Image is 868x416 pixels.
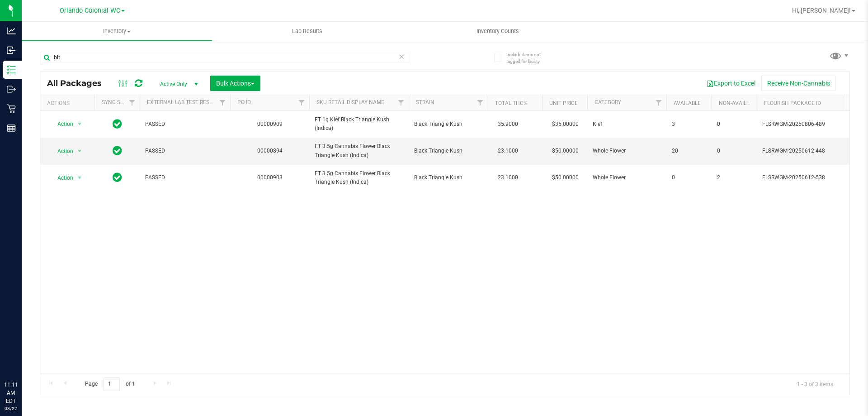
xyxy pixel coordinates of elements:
[145,147,225,155] span: PASSED
[102,99,137,105] a: Sync Status
[547,144,583,158] span: $50.00000
[651,95,666,110] a: Filter
[315,142,403,159] span: FT 3.5g Cannabis Flower Black Triangle Kush (Indica)
[402,22,593,41] a: Inventory Counts
[47,78,111,88] span: All Packages
[719,100,759,106] a: Non-Available
[414,147,482,155] span: Black Triangle Kush
[416,99,434,105] a: Strain
[257,148,283,154] a: 00000894
[762,173,851,182] span: FLSRWGM-20250612-538
[22,22,212,41] a: Inventory
[145,120,225,129] span: PASSED
[104,377,120,391] input: 1
[237,99,251,105] a: PO ID
[593,173,661,182] span: Whole Flower
[7,104,16,113] inline-svg: Retail
[257,121,283,127] a: 00000909
[77,377,142,391] span: Page of 1
[672,147,706,155] span: 20
[315,115,403,133] span: FT 1g Kief Black Triangle Kush (Indica)
[47,100,91,106] div: Actions
[547,171,583,184] span: $50.00000
[593,120,661,129] span: Kief
[7,65,16,74] inline-svg: Inventory
[210,76,260,91] button: Bulk Actions
[40,51,409,64] input: Search Package ID, Item Name, SKU, Lot or Part Number...
[547,118,583,131] span: $35.00000
[257,174,283,181] a: 00000903
[398,51,405,62] span: Clear
[316,99,384,105] a: SKU Retail Display Name
[60,7,120,14] span: Orlando Colonial WC
[74,145,85,158] span: select
[464,27,531,35] span: Inventory Counts
[113,118,122,130] span: In Sync
[147,99,218,105] a: External Lab Test Result
[717,120,751,129] span: 0
[701,76,761,91] button: Export to Excel
[493,118,523,131] span: 35.9000
[4,381,18,405] p: 11:11 AM EDT
[74,172,85,184] span: select
[506,51,552,65] span: Include items not tagged for facility
[4,405,18,412] p: 08/22
[394,95,409,110] a: Filter
[717,173,751,182] span: 2
[74,118,85,130] span: select
[792,7,851,14] span: Hi, [PERSON_NAME]!
[315,169,403,186] span: FT 3.5g Cannabis Flower Black Triangle Kush (Indica)
[7,85,16,94] inline-svg: Outbound
[113,171,122,184] span: In Sync
[493,171,523,184] span: 23.1000
[495,100,528,106] a: Total THC%
[473,95,488,110] a: Filter
[216,80,255,87] span: Bulk Actions
[414,173,482,182] span: Black Triangle Kush
[762,120,851,129] span: FLSRWGM-20250806-489
[7,46,16,55] inline-svg: Inbound
[212,22,402,41] a: Lab Results
[593,147,661,155] span: Whole Flower
[113,144,122,157] span: In Sync
[414,120,482,129] span: Black Triangle Kush
[294,95,309,110] a: Filter
[761,76,836,91] button: Receive Non-Cannabis
[764,100,821,106] a: Flourish Package ID
[790,377,840,391] span: 1 - 3 of 3 items
[7,124,16,133] inline-svg: Reports
[549,100,578,106] a: Unit Price
[9,344,36,371] iframe: Resource center
[672,120,706,129] span: 3
[762,147,851,155] span: FLSRWGM-20250612-448
[215,95,230,110] a: Filter
[125,95,140,110] a: Filter
[145,173,225,182] span: PASSED
[22,27,212,35] span: Inventory
[672,173,706,182] span: 0
[493,144,523,158] span: 23.1000
[280,27,335,35] span: Lab Results
[49,172,74,184] span: Action
[7,26,16,35] inline-svg: Analytics
[717,147,751,155] span: 0
[49,145,74,158] span: Action
[674,100,701,106] a: Available
[594,99,621,105] a: Category
[49,118,74,130] span: Action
